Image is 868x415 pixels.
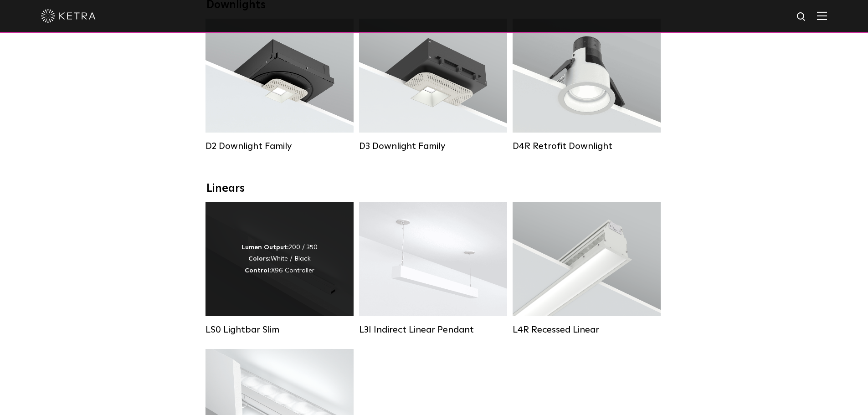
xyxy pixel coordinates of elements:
div: L4R Recessed Linear [513,324,661,335]
div: D2 Downlight Family [205,141,354,152]
a: D3 Downlight Family Lumen Output:700 / 900 / 1100Colors:White / Black / Silver / Bronze / Paintab... [359,19,507,152]
img: Hamburger%20Nav.svg [817,11,827,20]
a: L4R Recessed Linear Lumen Output:400 / 600 / 800 / 1000Colors:White / BlackControl:Lutron Clear C... [513,202,661,335]
img: ketra-logo-2019-white [41,9,96,23]
div: L3I Indirect Linear Pendant [359,324,507,335]
a: L3I Indirect Linear Pendant Lumen Output:400 / 600 / 800 / 1000Housing Colors:White / BlackContro... [359,202,507,335]
div: 200 / 350 White / Black X96 Controller [241,242,318,277]
a: LS0 Lightbar Slim Lumen Output:200 / 350Colors:White / BlackControl:X96 Controller [205,202,354,335]
strong: Control: [245,267,271,274]
a: D2 Downlight Family Lumen Output:1200Colors:White / Black / Gloss Black / Silver / Bronze / Silve... [205,19,354,152]
div: LS0 Lightbar Slim [205,324,354,335]
strong: Colors: [248,256,271,262]
div: D4R Retrofit Downlight [513,141,661,152]
img: search icon [796,11,807,23]
a: D4R Retrofit Downlight Lumen Output:800Colors:White / BlackBeam Angles:15° / 25° / 40° / 60°Watta... [513,19,661,152]
strong: Lumen Output: [241,244,289,251]
div: D3 Downlight Family [359,141,507,152]
div: Linears [206,182,662,195]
